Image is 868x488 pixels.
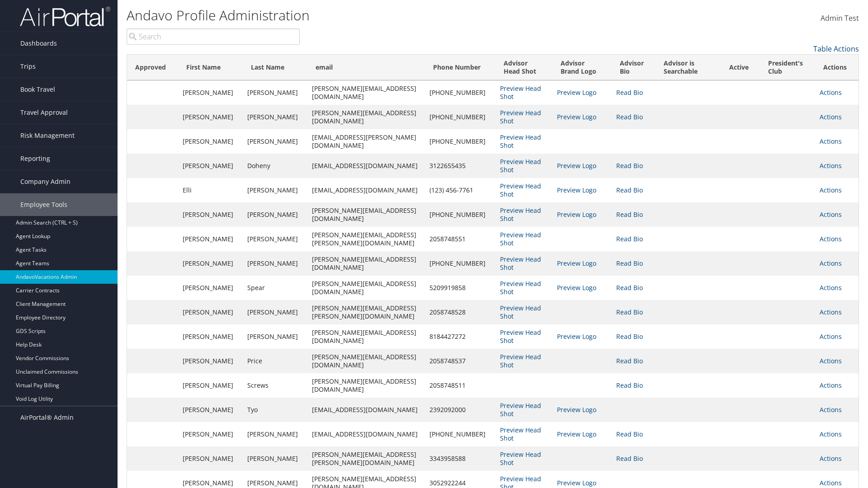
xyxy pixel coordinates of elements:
span: Travel Approval [20,101,68,124]
td: [PERSON_NAME] [178,422,243,446]
a: Preview Head Shot [500,182,541,198]
td: [PERSON_NAME][EMAIL_ADDRESS][PERSON_NAME][DOMAIN_NAME] [307,446,425,471]
a: Preview Head Shot [500,328,541,345]
span: Reporting [20,147,50,170]
a: Actions [820,235,842,243]
a: Read Bio [616,332,643,341]
a: Preview Head Shot [500,206,541,223]
td: [EMAIL_ADDRESS][DOMAIN_NAME] [307,154,425,178]
span: Company Admin [20,170,71,193]
img: airportal-logo.png [20,6,110,27]
a: Preview Head Shot [500,230,541,247]
th: Advisor Brand Logo: activate to sort column ascending [552,55,612,80]
td: [PERSON_NAME] [178,398,243,422]
td: Tyo [243,398,307,422]
th: Advisor Bio: activate to sort column ascending [612,55,656,80]
td: 3343958588 [425,446,495,471]
td: [PERSON_NAME] [178,446,243,471]
td: Doheny [243,154,307,178]
td: [PHONE_NUMBER] [425,105,495,129]
span: Trips [20,55,36,78]
a: Read Bio [616,308,643,316]
td: [EMAIL_ADDRESS][DOMAIN_NAME] [307,422,425,446]
span: Book Travel [20,78,55,101]
td: [PHONE_NUMBER] [425,202,495,227]
td: [PERSON_NAME] [178,80,243,105]
a: Preview Head Shot [500,157,541,174]
a: Read Bio [616,430,643,438]
td: 2058748537 [425,349,495,373]
a: Preview Head Shot [500,84,541,101]
a: Preview Head Shot [500,401,541,418]
td: [EMAIL_ADDRESS][DOMAIN_NAME] [307,398,425,422]
th: Phone Number: activate to sort column ascending [425,55,495,80]
a: Table Actions [813,44,859,54]
th: email: activate to sort column ascending [307,55,425,80]
h1: Andavo Profile Administration [127,6,615,25]
a: Preview Logo [557,332,596,341]
a: Preview Head Shot [500,304,541,320]
span: Admin Test [821,13,859,23]
input: Search [127,28,300,45]
a: Preview Head Shot [500,255,541,272]
td: [PERSON_NAME] [243,227,307,251]
td: [PERSON_NAME] [178,373,243,398]
td: [PERSON_NAME][EMAIL_ADDRESS][DOMAIN_NAME] [307,349,425,373]
td: [PERSON_NAME] [243,105,307,129]
td: [PERSON_NAME][EMAIL_ADDRESS][DOMAIN_NAME] [307,80,425,105]
a: Read Bio [616,113,643,121]
span: Risk Management [20,124,75,147]
td: [PERSON_NAME] [243,202,307,227]
a: Preview Logo [557,113,596,121]
a: Preview Head Shot [500,133,541,150]
a: Actions [820,332,842,341]
td: [PERSON_NAME] [243,129,307,154]
a: Read Bio [616,454,643,463]
td: [PHONE_NUMBER] [425,129,495,154]
a: Actions [820,137,842,145]
a: Preview Logo [557,405,596,414]
a: Preview Logo [557,430,596,438]
td: [PERSON_NAME][EMAIL_ADDRESS][PERSON_NAME][DOMAIN_NAME] [307,300,425,324]
td: [PERSON_NAME] [178,276,243,300]
span: AirPortal® Admin [20,406,74,429]
td: [PHONE_NUMBER] [425,80,495,105]
td: 2058748551 [425,227,495,251]
a: Preview Logo [557,479,596,487]
td: 5209919858 [425,276,495,300]
a: Actions [820,283,842,292]
td: [PERSON_NAME] [178,251,243,276]
td: [PERSON_NAME] [243,80,307,105]
td: 2392092000 [425,398,495,422]
a: Actions [820,381,842,389]
td: [PERSON_NAME] [178,105,243,129]
a: Preview Logo [557,283,596,292]
a: Actions [820,259,842,267]
td: 8184427272 [425,324,495,349]
td: 2058748528 [425,300,495,324]
td: [EMAIL_ADDRESS][PERSON_NAME][DOMAIN_NAME] [307,129,425,154]
a: Actions [820,161,842,170]
a: Read Bio [616,88,643,97]
a: Read Bio [616,186,643,194]
a: Read Bio [616,210,643,219]
a: Actions [820,186,842,194]
td: [PERSON_NAME][EMAIL_ADDRESS][DOMAIN_NAME] [307,202,425,227]
a: Preview Head Shot [500,279,541,296]
td: 3122655435 [425,154,495,178]
th: First Name: activate to sort column ascending [178,55,243,80]
a: Admin Test [821,5,859,33]
td: [PERSON_NAME] [178,300,243,324]
td: [PERSON_NAME] [178,324,243,349]
td: Spear [243,276,307,300]
td: [PERSON_NAME] [243,251,307,276]
td: [PHONE_NUMBER] [425,422,495,446]
a: Preview Head Shot [500,426,541,442]
td: [PERSON_NAME] [243,178,307,202]
a: Actions [820,430,842,438]
th: Advisor is Searchable: activate to sort column ascending [656,55,721,80]
td: [PERSON_NAME] [243,300,307,324]
a: Actions [820,88,842,97]
a: Preview Logo [557,186,596,194]
a: Actions [820,357,842,365]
